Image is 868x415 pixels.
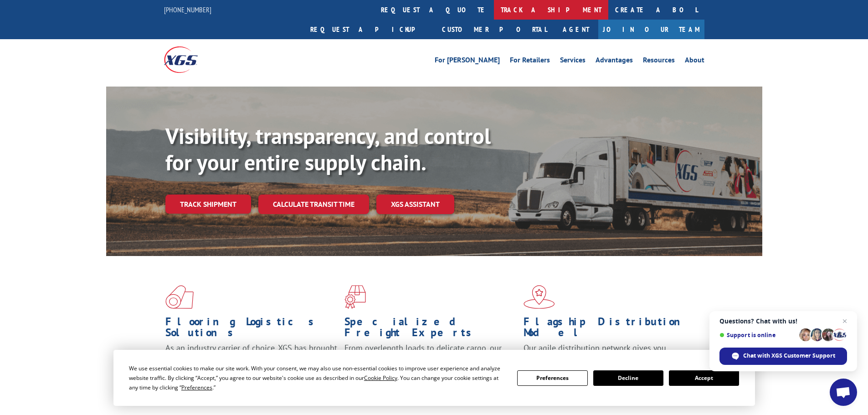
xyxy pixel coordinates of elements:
span: Preferences [181,384,212,391]
a: Track shipment [165,195,251,214]
a: For Retailers [510,56,550,67]
h1: Flagship Distribution Model [524,316,696,343]
div: Cookie Consent Prompt [113,350,755,406]
a: About [685,56,704,67]
a: Request a pickup [303,20,435,39]
a: XGS ASSISTANT [376,195,454,214]
span: As an industry carrier of choice, XGS has brought innovation and dedication to flooring logistics... [165,343,337,375]
a: [PHONE_NUMBER] [164,5,211,14]
img: xgs-icon-flagship-distribution-model-red [524,285,555,309]
div: Open chat [830,379,857,406]
b: Visibility, transparency, and control for your entire supply chain. [165,122,491,176]
span: Support is online [719,332,796,338]
h1: Flooring Logistics Solutions [165,316,338,343]
button: Accept [669,370,739,386]
a: Join Our Team [598,20,704,39]
span: Cookie Policy [364,374,397,382]
a: Advantages [596,56,633,67]
p: From overlength loads to delicate cargo, our experienced staff knows the best way to move your fr... [344,343,517,383]
h1: Specialized Freight Experts [344,316,517,343]
a: Customer Portal [435,20,554,39]
img: xgs-icon-total-supply-chain-intelligence-red [165,285,194,309]
span: Our agile distribution network gives you nationwide inventory management on demand. [524,343,691,364]
a: For [PERSON_NAME] [435,56,500,67]
button: Preferences [517,370,587,386]
span: Chat with XGS Customer Support [743,352,835,360]
img: xgs-icon-focused-on-flooring-red [344,285,366,309]
a: Calculate transit time [258,195,369,214]
span: Questions? Chat with us! [719,318,847,325]
button: Decline [593,370,663,386]
div: Chat with XGS Customer Support [719,348,847,365]
a: Services [560,56,586,67]
div: We use essential cookies to make our site work. With your consent, we may also use non-essential ... [129,364,506,392]
a: Resources [643,56,675,67]
span: Close chat [839,316,850,327]
a: Agent [554,20,598,39]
